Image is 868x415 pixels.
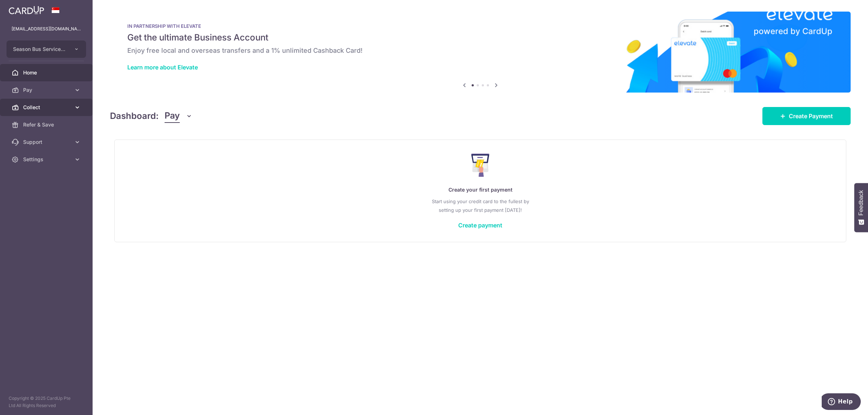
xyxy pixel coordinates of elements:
[127,64,198,71] a: Learn more about Elevate
[23,156,71,163] span: Settings
[127,32,833,43] h5: Get the ultimate Business Account
[127,23,833,29] p: IN PARTNERSHIP WITH ELEVATE
[458,222,502,229] a: Create payment
[9,6,44,14] img: CardUp
[127,46,833,55] h6: Enjoy free local and overseas transfers and a 1% unlimited Cashback Card!
[23,86,71,94] span: Pay
[854,183,868,232] button: Feedback - Show survey
[858,190,864,215] span: Feedback
[471,154,490,177] img: Make Payment
[165,109,192,123] button: Pay
[23,69,71,76] span: Home
[789,112,833,120] span: Create Payment
[110,110,159,123] h4: Dashboard:
[762,107,851,125] a: Create Payment
[129,185,831,194] p: Create your first payment
[7,40,86,58] button: Season Bus Services Co Pte Ltd-SAS
[165,109,180,123] span: Pay
[13,46,67,53] span: Season Bus Services Co Pte Ltd-SAS
[23,121,71,128] span: Refer & Save
[822,393,861,411] iframe: Opens a widget where you can find more information
[23,138,71,146] span: Support
[110,12,851,93] img: Renovation banner
[129,197,831,214] p: Start using your credit card to the fullest by setting up your first payment [DATE]!
[23,104,71,111] span: Collect
[12,25,81,33] p: [EMAIL_ADDRESS][DOMAIN_NAME]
